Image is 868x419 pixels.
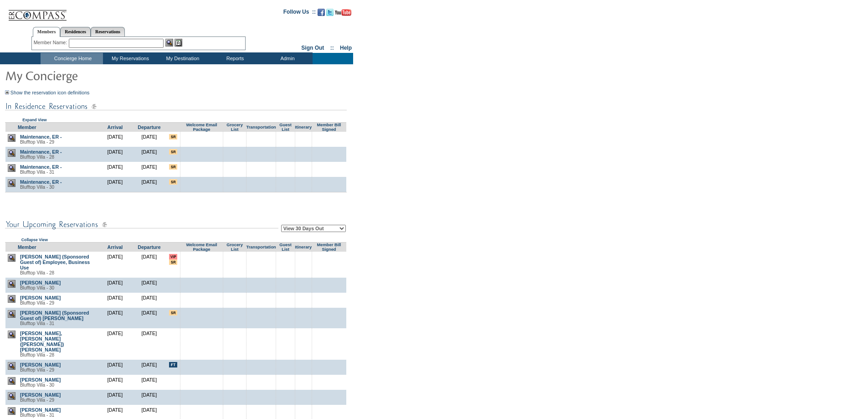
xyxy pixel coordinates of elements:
img: view [8,179,15,187]
a: Maintenance, ER - [20,134,62,140]
a: Arrival [108,244,123,250]
a: Member Bill Signed [317,243,341,252]
img: blank.gif [303,407,303,408]
img: blank.gif [285,377,286,378]
a: [PERSON_NAME] (Sponsored Guest of) Employee, Business Use [20,254,90,270]
img: blank.gif [261,149,262,150]
img: view [8,392,15,400]
img: blank.gif [261,134,262,134]
img: blank.gif [329,377,329,378]
td: [DATE] [132,132,166,147]
a: Help [340,45,352,51]
a: Transportation [246,245,276,249]
img: view [8,295,15,303]
span: Blufftop Villa - 29 [20,367,54,372]
td: [DATE] [98,360,132,375]
td: [DATE] [132,293,166,308]
a: [PERSON_NAME] [20,407,61,413]
a: Member [18,124,36,130]
a: Itinerary [295,245,312,249]
img: view [8,310,15,318]
img: blank.gif [329,331,329,331]
td: Follow Us :: [283,8,316,19]
img: View [165,39,173,47]
a: Grocery List [226,243,243,252]
a: Residences [60,27,91,36]
td: [DATE] [132,278,166,293]
input: VIP member [169,254,177,259]
span: Blufftop Villa - 29 [20,140,54,145]
img: blank.gif [261,331,262,331]
span: Blufftop Villa - 31 [20,413,54,418]
td: My Reservations [103,53,155,64]
img: subTtlConUpcomingReservatio.gif [5,219,278,230]
td: [DATE] [98,390,132,405]
td: [DATE] [132,252,166,278]
a: Show the reservation icon definitions [10,90,90,95]
a: [PERSON_NAME] [20,295,61,300]
img: blank.gif [261,377,262,378]
a: [PERSON_NAME], [PERSON_NAME] ([PERSON_NAME]) [PERSON_NAME] [20,331,64,352]
img: blank.gif [329,392,329,393]
td: [DATE] [98,278,132,293]
td: [DATE] [98,328,132,360]
td: Reports [208,53,260,64]
span: Blufftop Villa - 28 [20,270,54,275]
td: [DATE] [132,328,166,360]
a: Expand View [22,118,46,122]
img: blank.gif [303,392,303,393]
div: Member Name: [34,39,69,47]
td: [DATE] [98,132,132,147]
td: [DATE] [98,293,132,308]
td: [DATE] [132,308,166,328]
img: blank.gif [285,310,286,310]
img: blank.gif [261,280,262,280]
img: blank.gif [261,254,262,254]
input: This is the first travel event for this member! [169,362,177,367]
td: [DATE] [132,360,166,375]
a: Guest List [279,243,291,252]
td: [DATE] [98,375,132,390]
img: blank.gif [329,280,329,280]
img: view [8,134,15,142]
a: Collapse View [21,238,48,242]
a: Sign Out [301,45,324,51]
a: [PERSON_NAME] [20,362,61,367]
a: [PERSON_NAME] (Sponsored Guest of) [PERSON_NAME] [20,310,89,321]
a: Maintenance, ER - [20,164,62,170]
a: Departure [138,244,160,250]
a: Follow us on Twitter [326,11,334,17]
span: Blufftop Villa - 29 [20,300,54,305]
img: blank.gif [285,134,286,134]
img: blank.gif [303,164,303,165]
a: Members [33,27,61,37]
img: blank.gif [261,310,262,310]
img: blank.gif [329,254,329,254]
img: Become our fan on Facebook [318,9,325,16]
img: view [8,331,15,338]
span: Blufftop Villa - 29 [20,398,54,403]
input: There are special requests for this reservation! [169,179,177,185]
a: Arrival [108,124,123,130]
img: blank.gif [261,164,262,165]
